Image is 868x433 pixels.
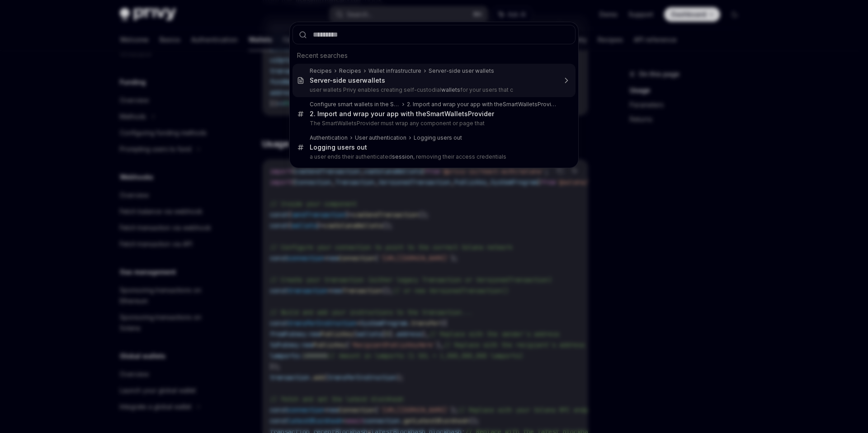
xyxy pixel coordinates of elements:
b: SmartWallets [426,110,468,118]
div: Logging users out [414,134,462,141]
div: Authentication [310,134,348,141]
b: session [392,153,413,160]
div: 2. Import and wrap your app with the Provider [310,110,494,118]
p: a user ends their authenticated , removing their access credentials [310,153,557,160]
span: Recent searches [297,51,348,60]
div: Recipes [339,67,361,75]
b: wallets [441,86,460,93]
p: user wallets Privy enables creating self-custodial for your users that c [310,86,557,94]
div: Recipes [310,67,332,75]
p: The SmartWalletsProvider must wrap any component or page that [310,120,557,127]
div: Wallet infrastructure [368,67,421,75]
b: SmartWallets [503,101,538,108]
div: Server-side user [310,76,385,85]
div: Configure smart wallets in the SDK [310,101,400,108]
div: User authentication [355,134,406,141]
div: Logging users out [310,143,367,151]
div: 2. Import and wrap your app with the Provider [407,101,557,108]
div: Server-side user wallets [429,67,494,75]
b: wallets [362,76,385,84]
